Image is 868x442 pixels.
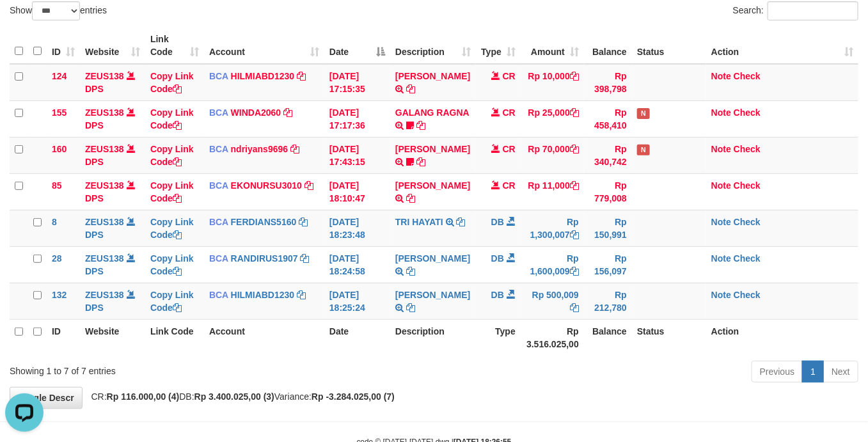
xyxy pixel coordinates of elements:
[209,217,228,227] span: BCA
[711,144,731,154] a: Note
[107,391,180,402] strong: Rp 116.000,00 (4)
[570,71,579,81] a: Copy Rp 10,000 to clipboard
[80,173,145,210] td: DPS
[584,100,632,137] td: Rp 458,410
[209,180,228,191] span: BCA
[297,290,306,300] a: Copy HILMIABD1230 to clipboard
[194,391,274,402] strong: Rp 3.400.025,00 (3)
[52,253,62,264] span: 28
[570,230,579,240] a: Copy Rp 1,300,007 to clipboard
[231,107,281,118] a: WINDA2060
[283,107,292,118] a: Copy WINDA2060 to clipboard
[395,180,470,191] a: [PERSON_NAME]
[584,64,632,101] td: Rp 398,798
[711,290,731,300] a: Note
[80,210,145,246] td: DPS
[231,290,295,300] a: HILMIABD1230
[632,319,706,356] th: Status
[503,71,516,81] span: CR
[52,107,67,118] span: 155
[231,180,302,191] a: EKONURSU3010
[80,100,145,137] td: DPS
[85,144,124,154] a: ZEUS138
[150,217,194,240] a: Copy Link Code
[145,319,204,356] th: Link Code
[10,387,83,409] a: Toggle Descr
[324,210,390,246] td: [DATE] 18:23:48
[231,71,295,81] a: HILMIABD1230
[476,319,521,356] th: Type
[304,180,313,191] a: Copy EKONURSU3010 to clipboard
[204,319,324,356] th: Account
[503,144,516,154] span: CR
[324,64,390,101] td: [DATE] 17:15:35
[85,107,124,118] a: ZEUS138
[491,253,504,264] span: DB
[570,144,579,154] a: Copy Rp 70,000 to clipboard
[734,217,761,227] a: Check
[491,290,504,300] span: DB
[10,359,352,377] div: Showing 1 to 7 of 7 entries
[209,144,228,154] span: BCA
[584,246,632,283] td: Rp 156,097
[570,266,579,276] a: Copy Rp 1,600,009 to clipboard
[734,180,761,191] a: Check
[584,28,632,64] th: Balance
[85,71,124,81] a: ZEUS138
[823,361,858,383] a: Next
[85,217,124,227] a: ZEUS138
[150,144,194,167] a: Copy Link Code
[52,71,67,81] span: 124
[503,180,516,191] span: CR
[406,193,415,203] a: Copy ISMAIL to clipboard
[231,253,298,264] a: RANDIRUS1907
[47,319,80,356] th: ID
[734,71,761,81] a: Check
[406,84,415,94] a: Copy DEDY WAHYUDI to clipboard
[85,391,395,402] span: CR: DB: Variance:
[521,28,584,64] th: Amount: activate to sort column ascending
[290,144,299,154] a: Copy ndriyans9696 to clipboard
[711,253,731,264] a: Note
[395,107,469,118] a: GALANG RAGNA
[570,303,579,313] a: Copy Rp 500,009 to clipboard
[416,157,425,167] a: Copy HERU SANTOSO to clipboard
[521,246,584,283] td: Rp 1,600,009
[521,319,584,356] th: Rp 3.516.025,00
[584,283,632,319] td: Rp 212,780
[312,391,395,402] strong: Rp -3.284.025,00 (7)
[395,144,470,154] a: [PERSON_NAME]
[584,210,632,246] td: Rp 150,991
[706,28,858,64] th: Action: activate to sort column ascending
[324,283,390,319] td: [DATE] 18:25:24
[584,173,632,210] td: Rp 779,008
[80,137,145,173] td: DPS
[150,71,194,94] a: Copy Link Code
[584,137,632,173] td: Rp 340,742
[570,107,579,118] a: Copy Rp 25,000 to clipboard
[231,144,288,154] a: ndriyans9696
[706,319,858,356] th: Action
[395,217,443,227] a: TRI HAYATI
[491,217,504,227] span: DB
[390,28,476,64] th: Description: activate to sort column ascending
[150,180,194,203] a: Copy Link Code
[416,120,425,130] a: Copy GALANG RAGNA to clipboard
[52,180,62,191] span: 85
[150,290,194,313] a: Copy Link Code
[150,253,194,276] a: Copy Link Code
[80,28,145,64] th: Website: activate to sort column ascending
[52,144,67,154] span: 160
[324,28,390,64] th: Date: activate to sort column descending
[503,107,516,118] span: CR
[711,217,731,227] a: Note
[209,107,228,118] span: BCA
[80,283,145,319] td: DPS
[297,71,306,81] a: Copy HILMIABD1230 to clipboard
[395,253,470,264] a: [PERSON_NAME]
[85,290,124,300] a: ZEUS138
[10,1,107,20] label: Show entries
[80,64,145,101] td: DPS
[52,290,67,300] span: 132
[32,1,80,20] select: Showentries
